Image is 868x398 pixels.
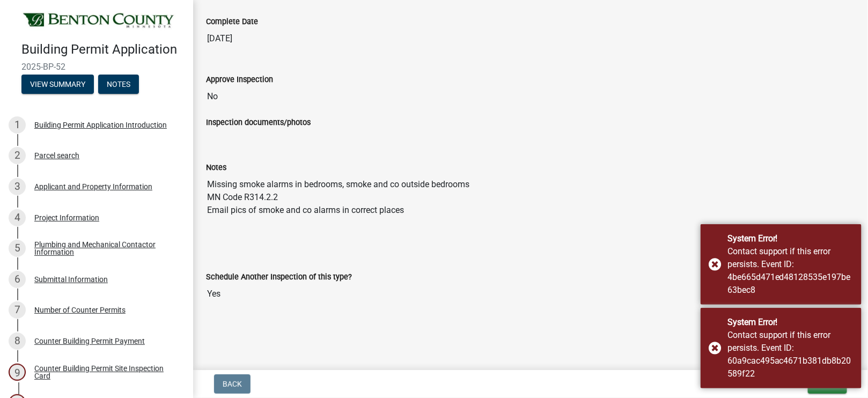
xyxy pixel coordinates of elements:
div: System Error! [727,232,854,245]
div: 1 [9,116,26,134]
button: Back [214,374,251,394]
div: Building Permit Application Introduction [34,121,167,129]
div: Parcel search [34,152,79,159]
wm-modal-confirm: Summary [21,80,94,89]
div: 9 [9,364,26,381]
div: 4 [9,209,26,226]
div: 6 [9,271,26,288]
button: View Summary [21,75,94,94]
label: Complete Date [206,18,258,26]
span: 2025-BP-52 [21,62,172,72]
h4: Building Permit Application [21,42,185,57]
div: Counter Building Permit Payment [34,337,145,345]
img: Benton County, Minnesota [21,11,176,31]
div: 7 [9,301,26,319]
div: 2 [9,147,26,164]
label: Inspection documents/photos [206,119,311,127]
div: 5 [9,240,26,257]
div: Submittal Information [34,276,108,283]
wm-modal-confirm: Notes [98,80,139,89]
div: Contact support if this error persists. Event ID: 4be665d471ed48128535e197be63bec8 [727,245,854,297]
div: Plumbing and Mechanical Contactor Information [34,241,176,256]
div: Applicant and Property Information [34,183,152,190]
label: Notes [206,164,226,172]
div: Contact support if this error persists. Event ID: 60a9cac495ac4671b381db8b20589f22 [727,329,854,380]
button: Notes [98,75,139,94]
span: Back [223,380,242,388]
div: Counter Building Permit Site Inspection Card [34,365,176,380]
div: System Error! [727,316,854,329]
div: 3 [9,178,26,195]
div: Number of Counter Permits [34,306,126,314]
textarea: Missing smoke alarms in bedrooms, smoke and co outside bedrooms MN Code R314.2.2 Email pics of sm... [206,174,855,247]
div: 8 [9,333,26,350]
label: Schedule Another Inspection of this type? [206,274,352,281]
div: Project Information [34,214,99,222]
label: Approve Inspection [206,76,273,84]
